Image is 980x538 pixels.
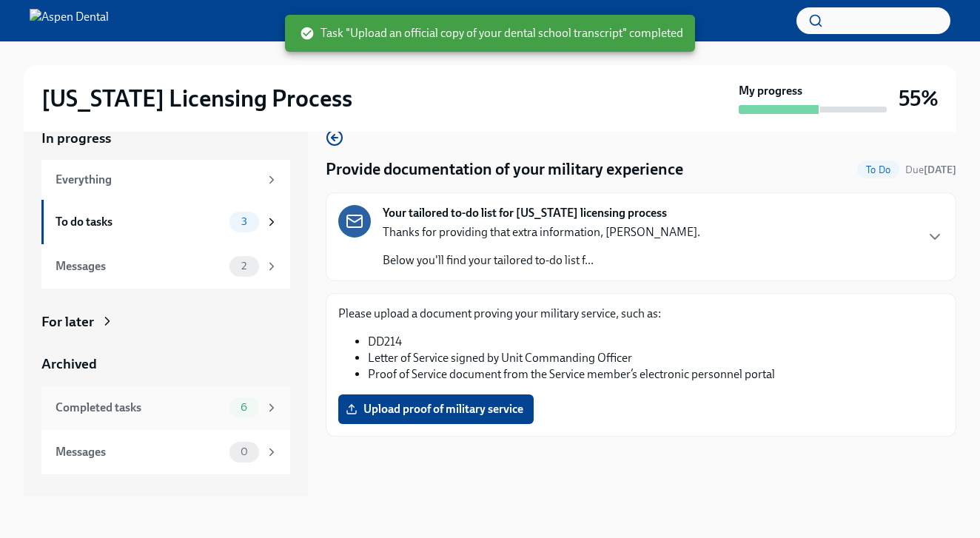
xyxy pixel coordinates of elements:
div: Completed tasks [56,400,224,416]
a: Messages2 [41,244,290,289]
img: Aspen Dental [30,9,109,33]
a: In progress [41,129,290,148]
span: Due [905,164,956,176]
li: Letter of Service signed by Unit Commanding Officer [368,350,944,366]
span: Task "Upload an official copy of your dental school transcript" completed [300,25,683,41]
a: Messages0 [41,430,290,474]
span: 0 [232,446,257,457]
a: Completed tasks6 [41,386,290,430]
strong: [DATE] [924,164,956,176]
a: Archived [41,354,290,374]
p: Below you'll find your tailored to-do list f... [383,252,700,269]
strong: My progress [739,83,802,99]
div: Messages [56,258,224,275]
label: Upload proof of military service [338,394,534,424]
h4: Provide documentation of your military experience [326,158,683,181]
div: Everything [56,172,259,188]
div: Messages [56,444,224,460]
a: Everything [41,160,290,200]
span: 6 [232,402,256,413]
li: DD214 [368,334,944,350]
a: For later [41,312,290,332]
h3: 55% [899,85,939,112]
h2: [US_STATE] Licensing Process [41,84,352,113]
span: 3 [232,216,256,227]
div: To do tasks [56,214,224,230]
span: To Do [857,164,899,175]
p: Thanks for providing that extra information, [PERSON_NAME]. [383,224,700,241]
span: 2 [232,260,255,272]
div: For later [41,312,94,332]
strong: Your tailored to-do list for [US_STATE] licensing process [383,205,667,221]
span: September 26th, 2025 10:00 [905,163,956,177]
span: Upload proof of military service [349,402,523,417]
li: Proof of Service document from the Service member’s electronic personnel portal [368,366,944,383]
p: Please upload a document proving your military service, such as: [338,306,944,322]
a: To do tasks3 [41,200,290,244]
